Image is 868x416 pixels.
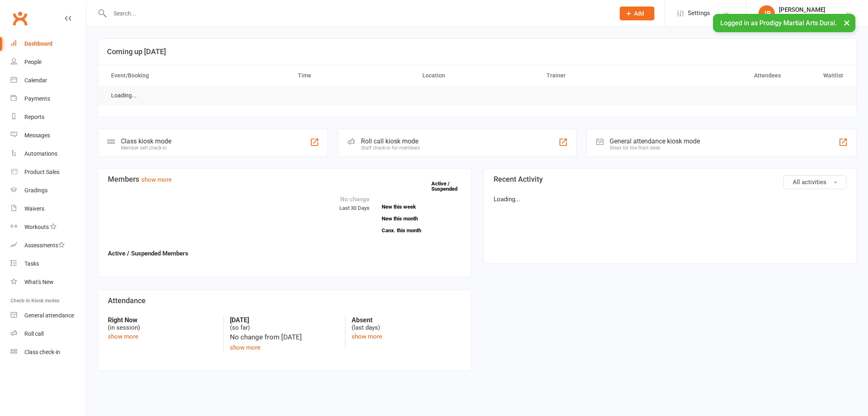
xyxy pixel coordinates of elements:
a: Waivers [11,200,86,218]
div: (last days) [352,316,461,332]
strong: [DATE] [230,316,339,324]
div: What's New [24,279,54,285]
strong: Active / Suspended Members [108,250,188,257]
a: New this week [382,204,461,209]
div: Roll call [24,330,44,337]
a: Calendar [11,71,86,90]
a: Class kiosk mode [11,343,86,361]
a: General attendance kiosk mode [11,306,86,325]
a: show more [352,333,382,340]
h3: Attendance [108,297,461,305]
div: Dashboard [24,40,52,47]
div: Payments [24,95,50,102]
div: Calendar [24,77,47,84]
div: Class kiosk mode [121,137,171,145]
a: Tasks [11,255,86,273]
div: General attendance kiosk mode [610,137,700,145]
span: Add [634,10,644,17]
a: Roll call [11,325,86,343]
a: Assessments [11,236,86,255]
a: Clubworx [10,8,30,29]
a: Gradings [11,181,86,200]
div: Member self check-in [121,145,171,151]
td: Loading... [104,86,144,105]
input: Search... [107,8,609,19]
div: Workouts [24,224,49,230]
h3: Recent Activity [494,175,847,183]
div: Last 30 Days [339,194,370,213]
div: Reports [24,114,44,120]
div: Automations [24,150,57,157]
div: Waivers [24,205,44,212]
a: show more [230,344,260,351]
h3: Members [108,175,461,183]
a: What's New [11,273,86,291]
span: Settings [688,4,710,22]
a: Dashboard [11,35,86,53]
div: [PERSON_NAME] [779,6,844,13]
div: Great for the front desk [610,145,700,151]
a: show more [141,176,172,183]
div: Staff check-in for members [361,145,420,151]
a: Active / Suspended [431,175,467,198]
a: Product Sales [11,163,86,181]
div: Prodigy Martial Arts Dural [779,13,844,21]
div: Tasks [24,260,39,267]
a: Canx. this month [382,228,461,233]
div: Assessments [24,242,65,249]
th: Event/Booking [104,65,291,86]
div: Roll call kiosk mode [361,137,420,145]
th: Location [415,65,540,86]
h3: Coming up [DATE] [107,48,847,56]
div: JB [759,5,775,22]
a: People [11,53,86,71]
div: No change from [DATE] [230,332,339,343]
a: Reports [11,108,86,126]
th: Time [291,65,415,86]
div: Messages [24,132,50,139]
div: (in session) [108,316,217,332]
strong: Right Now [108,316,217,324]
th: Attendees [664,65,788,86]
a: Automations [11,145,86,163]
a: Workouts [11,218,86,236]
span: All activities [793,178,826,186]
strong: Absent [352,316,461,324]
th: Waitlist [788,65,851,86]
div: No change [339,194,370,204]
span: Logged in as Prodigy Martial Arts Dural. [720,19,837,27]
button: × [840,14,854,31]
button: Add [620,7,654,20]
a: New this month [382,216,461,221]
th: Trainer [539,65,664,86]
button: All activities [783,175,846,189]
p: Loading... [494,194,847,204]
div: Gradings [24,187,48,194]
div: Class check-in [24,349,60,355]
div: General attendance [24,312,74,319]
div: (so far) [230,316,339,332]
div: People [24,59,42,65]
div: Product Sales [24,169,59,175]
a: Messages [11,126,86,145]
a: show more [108,333,138,340]
a: Payments [11,90,86,108]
